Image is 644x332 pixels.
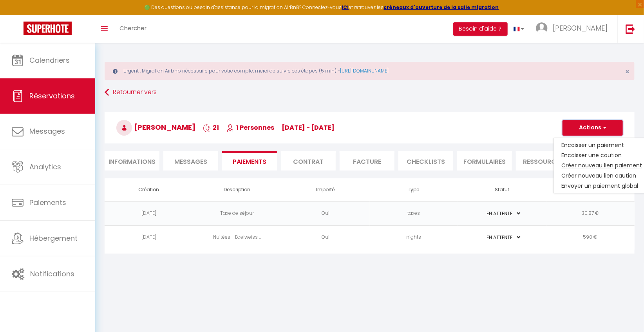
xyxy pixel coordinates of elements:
[546,225,635,249] td: 590 €
[193,201,282,225] td: Taxe de séjour
[546,201,635,225] td: 30.87 €
[29,55,70,65] span: Calendriers
[370,178,458,201] th: Type
[516,151,571,171] li: Ressources
[29,233,78,243] span: Hébergement
[626,24,635,34] img: logout
[226,123,274,132] span: 1 Personnes
[222,151,277,171] li: Paiements
[282,123,335,132] span: [DATE] - [DATE]
[342,4,349,11] a: ICI
[29,91,75,101] span: Réservations
[105,151,159,171] li: Informations
[29,198,66,207] span: Paiements
[174,157,207,166] span: Messages
[530,15,617,43] a: ... [PERSON_NAME]
[281,225,370,249] td: Oui
[563,120,623,136] button: Actions
[105,85,635,100] a: Retourner vers
[625,67,630,76] span: ×
[29,162,61,172] span: Analytics
[105,201,193,225] td: [DATE]
[536,22,548,34] img: ...
[370,225,458,249] td: nights
[553,23,608,33] span: [PERSON_NAME]
[340,151,394,171] li: Facture
[6,3,30,27] button: Ouvrir le widget de chat LiveChat
[398,151,453,171] li: CHECKLISTS
[193,225,282,249] td: Nuitées - Edelweiss ...
[29,126,65,136] span: Messages
[24,22,72,35] img: Super Booking
[546,178,635,201] th: Total
[458,178,546,201] th: Statut
[116,122,195,132] span: [PERSON_NAME]
[105,178,193,201] th: Création
[193,178,282,201] th: Description
[340,67,389,74] a: [URL][DOMAIN_NAME]
[384,4,499,11] a: créneaux d'ouverture de la salle migration
[105,225,193,249] td: [DATE]
[625,68,630,75] button: Close
[453,22,508,36] button: Besoin d'aide ?
[281,201,370,225] td: Oui
[30,269,74,279] span: Notifications
[105,62,635,80] div: Urgent : Migration Airbnb nécessaire pour votre compte, merci de suivre ces étapes (5 min) -
[281,151,336,171] li: Contrat
[281,178,370,201] th: Importé
[370,201,458,225] td: taxes
[119,24,147,32] span: Chercher
[457,151,512,171] li: FORMULAIRES
[203,123,219,132] span: 21
[114,15,152,43] a: Chercher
